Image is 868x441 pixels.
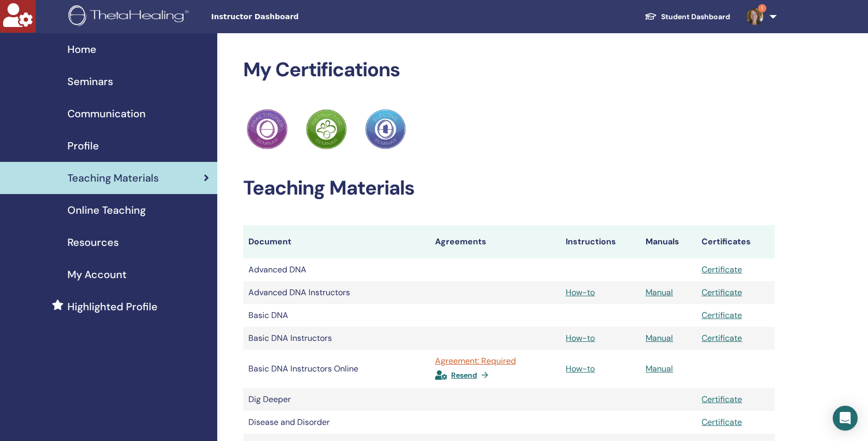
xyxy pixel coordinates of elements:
[243,327,430,350] td: Basic DNA Instructors
[747,8,763,25] img: default.jpg
[646,363,673,374] a: Manual
[566,363,595,374] a: How-to
[702,264,742,275] a: Certificate
[430,225,561,258] th: Agreements
[243,388,430,411] td: Dig Deeper
[243,176,775,200] h2: Teaching Materials
[833,406,858,431] div: Open Intercom Messenger
[702,287,742,298] a: Certificate
[67,267,127,282] span: My Account
[243,58,775,82] h2: My Certifications
[702,417,742,428] a: Certificate
[247,109,287,149] img: Practitioner
[306,109,346,149] img: Practitioner
[435,367,556,383] a: Resend
[702,333,742,343] a: Certificate
[243,225,430,258] th: Document
[435,355,556,367] a: Agreement: Required
[67,170,159,186] span: Teaching Materials
[640,225,696,258] th: Manuals
[243,411,430,434] td: Disease and Disorder
[67,299,158,314] span: Highlighted Profile
[451,370,477,380] span: Resend
[636,7,738,26] a: Student Dashboard
[758,4,766,12] span: 1
[243,281,430,304] td: Advanced DNA Instructors
[67,202,146,218] span: Online Teaching
[646,333,673,343] a: Manual
[67,138,99,154] span: Profile
[646,287,673,298] a: Manual
[67,106,146,121] span: Communication
[243,304,430,327] td: Basic DNA
[566,333,595,343] a: How-to
[211,11,367,22] span: Instructor Dashboard
[645,12,657,21] img: graduation-cap-white.svg
[243,258,430,281] td: Advanced DNA
[702,310,742,321] a: Certificate
[68,5,192,29] img: logo.png
[566,287,595,298] a: How-to
[561,225,640,258] th: Instructions
[365,109,405,149] img: Practitioner
[696,225,775,258] th: Certificates
[67,74,113,89] span: Seminars
[67,42,96,57] span: Home
[67,235,119,250] span: Resources
[243,350,430,388] td: Basic DNA Instructors Online
[702,394,742,405] a: Certificate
